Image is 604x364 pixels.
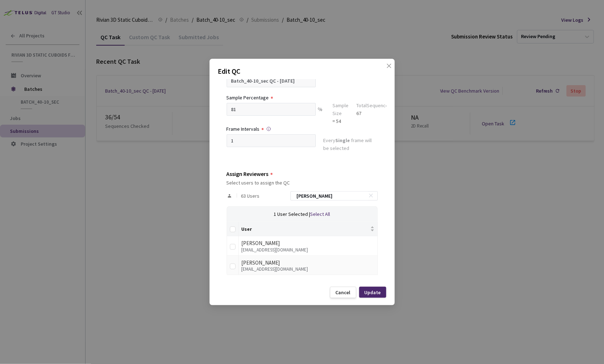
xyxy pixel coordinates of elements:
div: [PERSON_NAME] [242,259,375,267]
div: Assign Reviewers [227,171,269,177]
div: % [316,103,325,125]
button: Close [379,63,391,74]
div: Every frame will be selected [324,136,378,154]
th: User [239,222,378,236]
div: Sample Percentage [227,94,269,102]
div: Select users to assign the QC [227,180,378,186]
p: Edit QC [218,66,386,77]
span: 63 Users [241,193,260,199]
div: [EMAIL_ADDRESS][DOMAIN_NAME] [242,267,375,272]
div: 67 [357,109,391,117]
div: Sample Size [333,102,349,117]
div: Update [365,290,381,295]
span: close [386,63,392,83]
div: [PERSON_NAME] [242,239,375,248]
input: e.g. 10 [227,103,316,116]
input: Search [293,192,368,200]
input: Enter frame interval [227,134,316,147]
div: = 54 [333,117,349,125]
div: Total Sequences [357,102,391,109]
span: Select All [310,211,330,217]
span: User [242,226,369,232]
strong: Single [336,137,350,144]
div: Frame Intervals [227,125,260,133]
span: 1 User Selected | [274,211,310,217]
div: Cancel [336,290,351,295]
div: [EMAIL_ADDRESS][DOMAIN_NAME] [242,248,375,253]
